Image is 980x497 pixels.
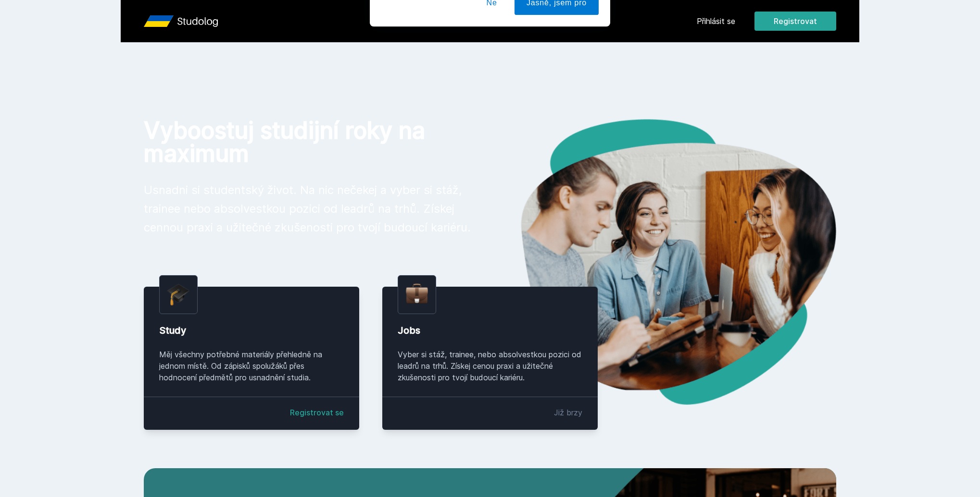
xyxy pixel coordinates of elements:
[398,349,582,383] div: Vyber si stáž, trainee, nebo absolvestkou pozici od leadrů na trhů. Získej cenou praxi a užitečné...
[398,324,582,337] div: Jobs
[159,349,344,383] div: Měj všechny potřebné materiály přehledně na jednom místě. Od zápisků spolužáků přes hodnocení pře...
[490,119,836,405] img: hero.png
[144,181,475,237] p: Usnadni si studentský život. Na nic nečekej a vyber si stáž, trainee nebo absolvestkou pozici od ...
[475,50,509,74] button: Ne
[554,407,582,418] div: Již brzy
[406,281,428,306] img: briefcase.png
[167,283,189,306] img: graduation-cap.png
[144,119,475,165] h1: Vyboostuj studijní roky na maximum
[420,12,599,34] div: [PERSON_NAME] dostávat tipy ohledně studia, nových testů, hodnocení učitelů a předmětů?
[290,407,344,418] a: Registrovat se
[515,50,599,74] button: Jasně, jsem pro
[381,12,420,50] img: notification icon
[159,324,344,337] div: Study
